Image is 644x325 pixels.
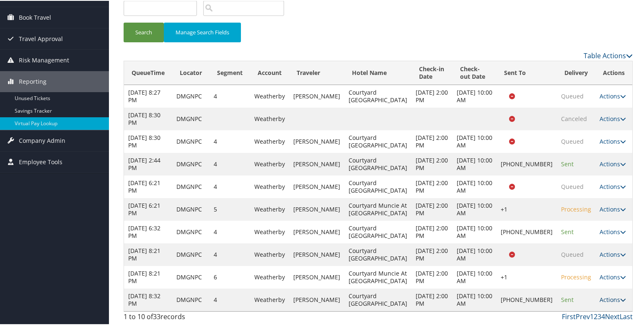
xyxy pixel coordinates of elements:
a: First [562,311,576,320]
td: [PHONE_NUMBER] [497,152,557,175]
span: Queued [561,137,584,144]
a: Actions [600,114,626,122]
td: [PERSON_NAME] [289,265,344,288]
td: [DATE] 2:00 PM [411,84,453,107]
th: Traveler: activate to sort column ascending [289,60,344,84]
td: [PERSON_NAME] [289,220,344,242]
td: 4 [209,242,250,265]
td: [DATE] 10:00 AM [453,84,497,107]
td: 4 [209,152,250,175]
span: Queued [561,182,584,190]
td: [PHONE_NUMBER] [497,288,557,310]
td: 5 [209,197,250,220]
td: [PERSON_NAME] [289,175,344,197]
th: Delivery: activate to sort column ascending [557,60,595,84]
td: DMGNPC [172,129,209,152]
td: [DATE] 2:00 PM [411,265,453,288]
td: DMGNPC [172,242,209,265]
td: [DATE] 2:00 PM [411,129,453,152]
button: Search [124,22,164,41]
td: Courtyard [GEOGRAPHIC_DATA] [344,152,411,175]
td: 4 [209,220,250,242]
a: Actions [600,295,626,303]
td: Courtyard Muncie At [GEOGRAPHIC_DATA] [344,197,411,220]
td: 4 [209,129,250,152]
a: Actions [600,250,626,258]
td: Courtyard [GEOGRAPHIC_DATA] [344,242,411,265]
span: Employee Tools [19,151,62,172]
td: DMGNPC [172,288,209,310]
td: [DATE] 2:00 PM [411,288,453,310]
span: Queued [561,91,584,99]
td: Weatherby [250,265,289,288]
td: [DATE] 2:44 PM [124,152,172,175]
td: Weatherby [250,288,289,310]
th: Check-in Date: activate to sort column ascending [411,60,453,84]
td: 4 [209,175,250,197]
span: Book Travel [19,6,51,27]
td: Weatherby [250,220,289,242]
a: Next [605,311,620,320]
td: [DATE] 10:00 AM [453,220,497,242]
td: DMGNPC [172,175,209,197]
td: Weatherby [250,175,289,197]
td: DMGNPC [172,197,209,220]
td: Courtyard Muncie At [GEOGRAPHIC_DATA] [344,265,411,288]
td: DMGNPC [172,152,209,175]
td: Courtyard [GEOGRAPHIC_DATA] [344,220,411,242]
td: Courtyard [GEOGRAPHIC_DATA] [344,129,411,152]
td: Courtyard [GEOGRAPHIC_DATA] [344,288,411,310]
td: +1 [497,197,557,220]
td: [DATE] 8:32 PM [124,288,172,310]
td: 4 [209,84,250,107]
td: Courtyard [GEOGRAPHIC_DATA] [344,84,411,107]
td: 4 [209,288,250,310]
td: [PERSON_NAME] [289,129,344,152]
td: [DATE] 2:00 PM [411,220,453,242]
td: [DATE] 8:21 PM [124,242,172,265]
td: Weatherby [250,107,289,129]
td: [DATE] 6:32 PM [124,220,172,242]
th: QueueTime: activate to sort column ascending [124,60,172,84]
td: [DATE] 2:00 PM [411,242,453,265]
th: Account: activate to sort column ascending [250,60,289,84]
span: Queued [561,250,584,258]
span: 33 [153,311,160,320]
th: Sent To: activate to sort column descending [497,60,557,84]
td: DMGNPC [172,84,209,107]
span: Travel Approval [19,28,63,49]
td: [DATE] 8:27 PM [124,84,172,107]
td: Weatherby [250,129,289,152]
td: [PERSON_NAME] [289,197,344,220]
td: [DATE] 10:00 AM [453,242,497,265]
a: Actions [600,91,626,99]
td: [DATE] 10:00 AM [453,129,497,152]
span: Canceled [561,114,587,122]
td: +1 [497,265,557,288]
a: Actions [600,272,626,280]
a: Actions [600,159,626,167]
td: [DATE] 2:00 PM [411,197,453,220]
td: [PERSON_NAME] [289,288,344,310]
th: Actions [595,60,632,84]
td: Weatherby [250,84,289,107]
td: Weatherby [250,152,289,175]
button: Manage Search Fields [164,22,241,41]
span: Company Admin [19,129,65,150]
span: Sent [561,227,574,235]
td: [DATE] 8:30 PM [124,129,172,152]
th: Check-out Date: activate to sort column ascending [453,60,497,84]
a: 3 [597,311,601,320]
td: [DATE] 2:00 PM [411,152,453,175]
a: Actions [600,182,626,190]
a: Prev [576,311,590,320]
td: [PERSON_NAME] [289,84,344,107]
th: Hotel Name: activate to sort column ascending [344,60,411,84]
span: Sent [561,295,574,303]
td: DMGNPC [172,107,209,129]
span: Processing [561,272,591,280]
span: Reporting [19,70,47,91]
td: Weatherby [250,197,289,220]
td: DMGNPC [172,265,209,288]
td: [DATE] 10:00 AM [453,265,497,288]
